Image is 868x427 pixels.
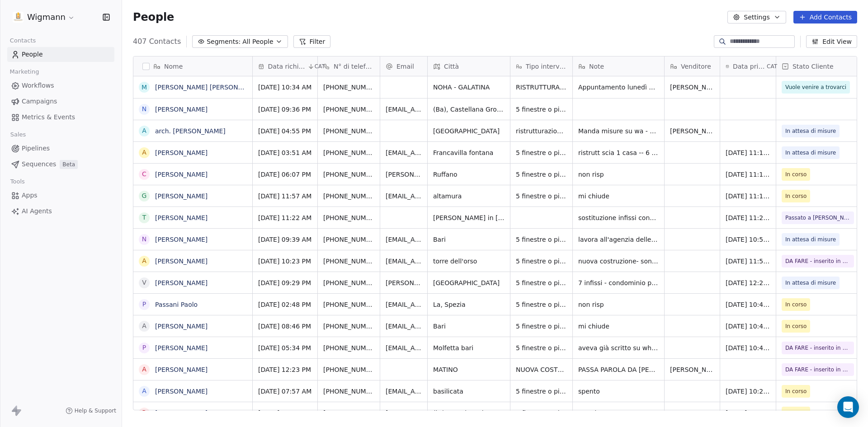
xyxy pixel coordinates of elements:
span: AI Agents [22,206,52,216]
a: [PERSON_NAME] [155,192,208,200]
span: non risp [578,170,659,179]
span: [DATE] 10:28 AM [726,387,770,396]
span: [DATE] 11:15 AM [726,148,770,157]
span: Note [589,62,604,71]
span: Sequences [22,160,56,169]
span: Manda misure su wa - quando sono pronti i prev viene a ritirarli [578,127,659,136]
span: RISTRUTTURAZIONE E PARTE AMPLIAMENTO ABITAZIONE. SONO GIA STATI IN [GEOGRAPHIC_DATA]. [516,83,567,92]
span: Workflows [22,81,54,90]
span: [DATE] 10:40 AM [726,343,770,352]
span: Tools [6,175,28,188]
a: [PERSON_NAME] [155,236,208,243]
span: [PHONE_NUMBER] [323,83,374,92]
span: basilicata [433,387,505,396]
span: (br), San donaci [433,408,505,418]
span: N° di telefono [334,62,374,71]
a: [PERSON_NAME] [155,366,208,373]
button: Filter [293,35,331,48]
div: R [142,408,146,418]
div: A [142,256,146,266]
span: [EMAIL_ADDRESS][PERSON_NAME][DOMAIN_NAME] [386,257,422,266]
span: [PERSON_NAME] [670,83,714,92]
span: Campaigns [22,97,57,106]
span: 5 finestre o più di 5 [516,387,567,396]
span: 5 finestre o più di 5 [516,170,567,179]
span: [DATE] 10:53 AM [726,235,770,244]
a: Help & Support [66,407,116,414]
div: a [142,126,146,136]
div: Data richiestaCAT [253,56,317,76]
span: In corso [785,300,807,309]
span: In attesa di misure [785,235,836,244]
span: 5 finestre o più di 5 [516,278,567,287]
span: Pipelines [22,144,50,153]
span: [GEOGRAPHIC_DATA] [433,278,505,287]
div: Email [380,56,427,76]
img: 1630668995401.jpeg [13,12,24,23]
span: 7 infissi - condominio pt - FORN + POSA -- ora legno -- pvc bianco -- prima richiesta, non mi dic... [578,278,659,287]
span: Sales [6,128,30,141]
span: 5 finestre o più di 5 [516,235,567,244]
span: In corso [785,408,807,418]
span: [DATE] 12:23 PM [258,365,312,374]
span: DA FARE - inserito in cartella [785,257,850,266]
span: In attesa di misure [785,148,836,157]
button: Edit View [806,35,857,48]
button: Wigmann [11,9,77,25]
span: Bari [433,322,505,331]
span: Tipo intervento [526,62,567,71]
span: [DATE] 06:07 PM [258,170,312,179]
div: N° di telefono [318,56,380,76]
span: Nome [164,62,183,71]
span: [EMAIL_ADDRESS][DOMAIN_NAME] [386,322,422,331]
span: MATINO [433,365,505,374]
span: 407 Contacts [133,36,181,47]
span: [PHONE_NUMBER] [323,213,374,222]
span: spento [578,387,659,396]
span: Molfetta bari [433,343,505,352]
span: [EMAIL_ADDRESS][DOMAIN_NAME] [386,387,422,396]
span: Bari [433,235,505,244]
span: Email [396,62,414,71]
span: [DATE] 09:39 AM [258,235,312,244]
span: [DATE] 05:34 PM [258,343,312,352]
span: mi chiude [578,322,659,331]
span: [PERSON_NAME] in [GEOGRAPHIC_DATA] [433,213,505,222]
div: M [142,83,147,92]
span: non risp [578,300,659,309]
span: [DATE] 10:48 AM [726,322,770,331]
span: [PERSON_NAME][EMAIL_ADDRESS][DOMAIN_NAME] [386,278,422,287]
span: Francavilla fontana [433,148,505,157]
a: [PERSON_NAME] [155,106,208,113]
a: AI Agents [7,204,114,219]
span: In corso [785,192,807,201]
span: [DATE] 10:24 AM [726,408,770,418]
span: CAT [767,63,777,70]
span: [EMAIL_ADDRESS][DOMAIN_NAME] [386,105,422,114]
span: [DATE] 09:36 PM [258,105,312,114]
span: Data richiesta [268,62,306,71]
span: [PHONE_NUMBER] [323,105,374,114]
div: T [142,213,146,222]
div: Venditore [665,56,720,76]
div: Open Intercom Messenger [837,396,859,418]
div: C [142,169,146,179]
span: [EMAIL_ADDRESS][DOMAIN_NAME] [386,148,422,157]
span: Appuntamento lunedì 29 ore 17 [578,83,659,92]
a: SequencesBeta [7,157,114,172]
span: 5 finestre o più di 5 [516,300,567,309]
span: 5 finestre o più di 5 [516,343,567,352]
span: PASSA PAROLA DA [PERSON_NAME] - MIA CLIENTE- appuntamento sabato 20.09 - non ha fretta- a novembr... [578,365,659,374]
span: [EMAIL_ADDRESS][DOMAIN_NAME] [386,192,422,201]
div: G [142,191,147,201]
div: grid [133,76,253,411]
span: [PERSON_NAME][EMAIL_ADDRESS][PERSON_NAME][DOMAIN_NAME] [386,170,422,179]
span: [DATE] 08:46 PM [258,322,312,331]
span: [PHONE_NUMBER] [323,343,374,352]
span: In corso [785,170,807,179]
span: [PHONE_NUMBER] [323,278,374,287]
button: Settings [727,11,786,23]
span: [PHONE_NUMBER] [323,257,374,266]
span: [EMAIL_ADDRESS][DOMAIN_NAME] [386,300,422,309]
span: [DATE] 07:57 AM [258,387,312,396]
